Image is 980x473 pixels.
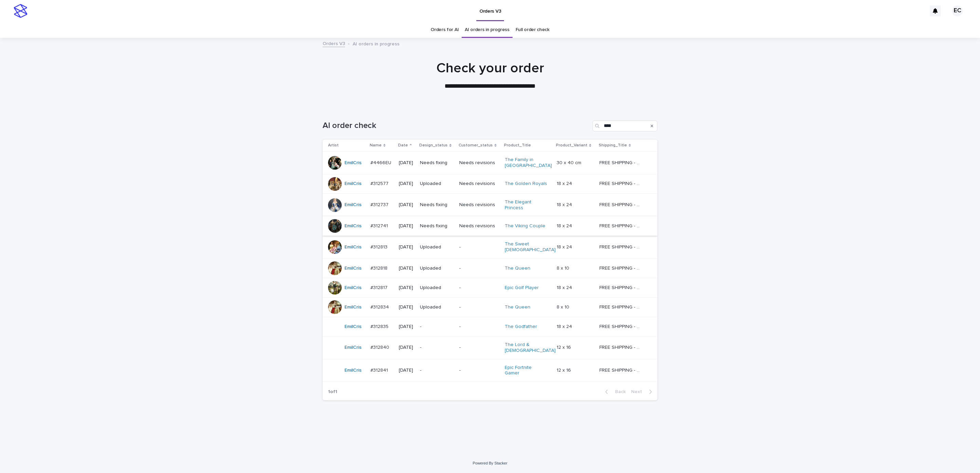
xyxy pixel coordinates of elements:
p: [DATE] [399,160,415,166]
p: AI orders in progress [353,40,399,47]
img: stacker-logo-s-only.png [14,4,27,18]
button: Back [600,389,628,395]
p: 12 x 16 [557,366,572,373]
a: Orders V3 [323,39,345,47]
p: 18 x 24 [557,180,573,187]
p: FREE SHIPPING - preview in 1-2 business days, after your approval delivery will take 5-10 b.d. [599,322,643,330]
p: #4466EU [370,159,393,166]
a: EmilCris [344,324,362,330]
p: #312813 [370,243,389,250]
p: Design_status [419,142,448,149]
a: EmilCris [344,368,362,373]
a: EmilCris [344,285,362,291]
tr: EmilCris #4466EU#4466EU [DATE]Needs fixingNeeds revisionsThe Family in [GEOGRAPHIC_DATA] 30 x 40 ... [323,152,657,174]
a: The Lord & [DEMOGRAPHIC_DATA] [505,342,556,354]
a: The Golden Royals [505,181,547,187]
p: #312577 [370,180,390,187]
p: - [459,266,499,271]
p: Name [370,142,382,149]
p: Needs fixing [420,160,454,166]
p: Needs revisions [459,223,499,229]
p: - [420,345,454,350]
a: The Queen [505,266,530,271]
tr: EmilCris #312835#312835 [DATE]--The Godfather 18 x 2418 x 24 FREE SHIPPING - preview in 1-2 busin... [323,317,657,336]
tr: EmilCris #312741#312741 [DATE]Needs fixingNeeds revisionsThe Viking Couple 18 x 2418 x 24 FREE SH... [323,216,657,236]
p: [DATE] [399,266,415,271]
p: Needs fixing [420,223,454,229]
p: 12 x 16 [557,343,572,350]
p: - [459,304,499,310]
a: EmilCris [344,223,362,229]
a: EmilCris [344,304,362,310]
p: - [459,244,499,250]
p: - [459,345,499,350]
tr: EmilCris #312818#312818 [DATE]Uploaded-The Queen 8 x 108 x 10 FREE SHIPPING - preview in 1-2 busi... [323,258,657,278]
p: FREE SHIPPING - preview in 1-2 business days, after your approval delivery will take 5-10 b.d. [599,343,643,350]
p: Uploaded [420,244,454,250]
a: The Elegant Princess [505,199,547,211]
a: EmilCris [344,266,362,271]
tr: EmilCris #312737#312737 [DATE]Needs fixingNeeds revisionsThe Elegant Princess 18 x 2418 x 24 FREE... [323,193,657,216]
tr: EmilCris #312813#312813 [DATE]Uploaded-The Sweet [DEMOGRAPHIC_DATA] 18 x 2418 x 24 FREE SHIPPING ... [323,236,657,259]
div: EC [952,5,963,16]
p: Product_Variant [556,142,587,149]
a: EmilCris [344,160,362,166]
p: #312818 [370,264,389,271]
a: The Godfather [505,324,537,330]
p: 1 of 1 [323,384,343,400]
h1: AI order check [323,121,590,131]
p: Uploaded [420,304,454,310]
a: EmilCris [344,345,362,350]
p: - [459,324,499,330]
input: Search [593,120,657,131]
p: #312840 [370,343,391,350]
p: FREE SHIPPING - preview in 1-2 business days, after your approval delivery will take 5-10 b.d. [599,284,643,291]
p: [DATE] [399,223,415,229]
tr: EmilCris #312817#312817 [DATE]Uploaded-Epic Golf Player 18 x 2418 x 24 FREE SHIPPING - preview in... [323,278,657,297]
p: 8 x 10 [557,303,571,310]
p: FREE SHIPPING - preview in 1-2 business days, after your approval delivery will take 5-10 b.d. [599,201,643,208]
p: 30 x 40 cm [557,159,583,166]
p: Date [398,142,408,149]
p: 18 x 24 [557,322,573,330]
p: FREE SHIPPING - preview in 1-2 business days, after your approval delivery will take 5-10 b.d. [599,264,643,271]
p: Uploaded [420,181,454,187]
p: #312817 [370,284,389,291]
p: [DATE] [399,181,415,187]
p: #312741 [370,222,389,229]
a: EmilCris [344,244,362,250]
p: 8 x 10 [557,264,571,271]
p: 18 x 24 [557,222,573,229]
p: Product_Title [504,142,531,149]
a: Powered By Stacker [473,461,507,465]
p: FREE SHIPPING - preview in 1-2 business days, after your approval delivery will take 5-10 b.d. [599,366,643,373]
tr: EmilCris #312841#312841 [DATE]--Epic Fortnite Gamer 12 x 1612 x 16 FREE SHIPPING - preview in 1-2... [323,359,657,382]
p: [DATE] [399,285,415,291]
a: The Viking Couple [505,223,545,229]
p: 18 x 24 [557,201,573,208]
p: FREE SHIPPING - preview in 1-2 business days, after your approval delivery will take 5-10 b.d. [599,303,643,310]
a: Epic Fortnite Gamer [505,365,547,376]
p: Shipping_Title [599,142,627,149]
tr: EmilCris #312577#312577 [DATE]UploadedNeeds revisionsThe Golden Royals 18 x 2418 x 24 FREE SHIPPI... [323,174,657,193]
a: AI orders in progress [465,22,509,38]
span: Next [631,389,646,394]
p: [DATE] [399,345,415,350]
p: 18 x 24 [557,284,573,291]
p: Needs revisions [459,202,499,208]
p: [DATE] [399,202,415,208]
p: 18 x 24 [557,243,573,250]
p: [DATE] [399,244,415,250]
span: Back [611,389,626,394]
a: The Sweet [DEMOGRAPHIC_DATA] [505,241,556,253]
p: Needs revisions [459,181,499,187]
p: [DATE] [399,368,415,373]
p: Artist [328,142,339,149]
a: The Queen [505,304,530,310]
p: - [459,285,499,291]
p: #312834 [370,303,390,310]
p: FREE SHIPPING - preview in 1-2 business days, after your approval delivery will take 5-10 b.d. [599,180,643,187]
p: [DATE] [399,324,415,330]
p: Uploaded [420,285,454,291]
